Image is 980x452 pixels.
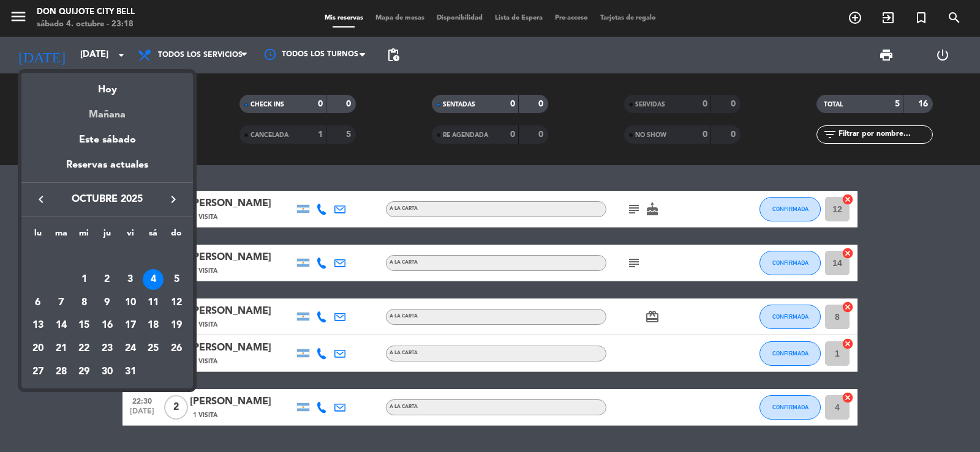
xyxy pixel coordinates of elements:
[96,291,119,314] td: 9 de octubre de 2025
[21,157,193,182] div: Reservas actuales
[28,361,48,382] div: 27
[96,314,119,337] td: 16 de octubre de 2025
[166,192,181,207] i: keyboard_arrow_right
[73,315,94,336] div: 15
[73,269,94,290] div: 1
[166,338,187,359] div: 26
[50,291,73,314] td: 7 de octubre de 2025
[165,291,188,314] td: 12 de octubre de 2025
[26,245,188,268] td: OCT.
[119,314,142,337] td: 17 de octubre de 2025
[119,337,142,360] td: 24 de octubre de 2025
[28,338,48,359] div: 20
[52,191,162,207] span: octubre 2025
[96,226,119,245] th: jueves
[165,226,188,245] th: domingo
[30,191,52,207] button: keyboard_arrow_left
[21,73,193,98] div: Hoy
[28,315,48,336] div: 13
[120,269,141,290] div: 3
[142,314,165,337] td: 18 de octubre de 2025
[119,268,142,291] td: 3 de octubre de 2025
[97,292,118,313] div: 9
[142,291,165,314] td: 11 de octubre de 2025
[96,268,119,291] td: 2 de octubre de 2025
[166,269,187,290] div: 5
[51,292,72,313] div: 7
[50,226,73,245] th: martes
[73,361,94,382] div: 29
[26,337,50,360] td: 20 de octubre de 2025
[120,361,141,382] div: 31
[97,361,118,382] div: 30
[97,269,118,290] div: 2
[26,314,50,337] td: 13 de octubre de 2025
[143,269,164,290] div: 4
[143,315,164,336] div: 18
[21,123,193,157] div: Este sábado
[165,314,188,337] td: 19 de octubre de 2025
[21,98,193,123] div: Mañana
[119,291,142,314] td: 10 de octubre de 2025
[142,226,165,245] th: sábado
[96,337,119,360] td: 23 de octubre de 2025
[166,292,187,313] div: 12
[28,292,48,313] div: 6
[50,360,73,383] td: 28 de octubre de 2025
[72,226,96,245] th: miércoles
[73,292,94,313] div: 8
[119,226,142,245] th: viernes
[50,314,73,337] td: 14 de octubre de 2025
[73,338,94,359] div: 22
[51,315,72,336] div: 14
[51,361,72,382] div: 28
[120,292,141,313] div: 10
[142,268,165,291] td: 4 de octubre de 2025
[165,337,188,360] td: 26 de octubre de 2025
[72,337,96,360] td: 22 de octubre de 2025
[26,360,50,383] td: 27 de octubre de 2025
[142,337,165,360] td: 25 de octubre de 2025
[72,291,96,314] td: 8 de octubre de 2025
[120,338,141,359] div: 24
[96,360,119,383] td: 30 de octubre de 2025
[143,292,164,313] div: 11
[97,315,118,336] div: 16
[165,268,188,291] td: 5 de octubre de 2025
[72,360,96,383] td: 29 de octubre de 2025
[34,192,48,207] i: keyboard_arrow_left
[143,338,164,359] div: 25
[72,268,96,291] td: 1 de octubre de 2025
[72,314,96,337] td: 15 de octubre de 2025
[162,191,184,207] button: keyboard_arrow_right
[120,315,141,336] div: 17
[119,360,142,383] td: 31 de octubre de 2025
[166,315,187,336] div: 19
[97,338,118,359] div: 23
[26,291,50,314] td: 6 de octubre de 2025
[26,226,50,245] th: lunes
[50,337,73,360] td: 21 de octubre de 2025
[51,338,72,359] div: 21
